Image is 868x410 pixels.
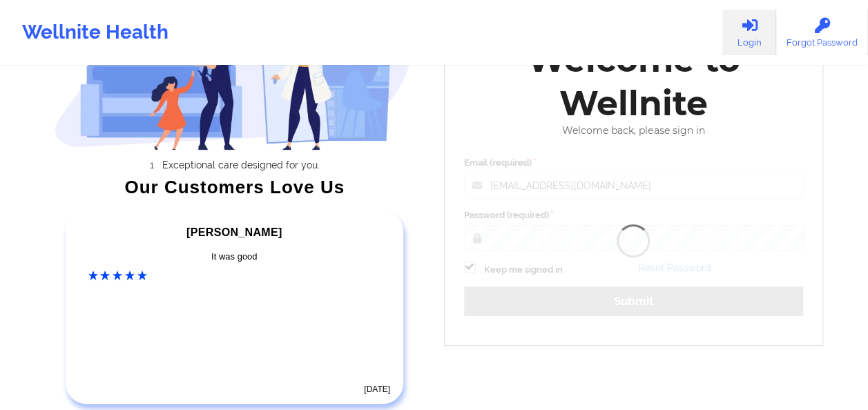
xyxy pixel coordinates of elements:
[55,180,415,194] div: Our Customers Love Us
[364,384,390,394] time: [DATE]
[454,125,813,137] div: Welcome back, please sign in
[454,38,813,125] div: Welcome to Wellnite
[722,10,776,55] a: Login
[186,226,282,238] span: [PERSON_NAME]
[776,10,868,55] a: Forgot Password
[88,250,381,264] div: It was good
[67,159,415,170] li: Exceptional care designed for you.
